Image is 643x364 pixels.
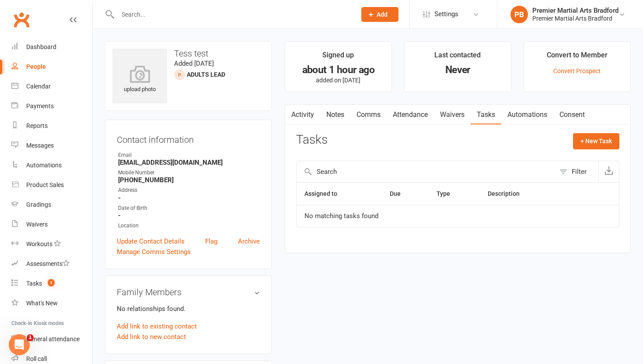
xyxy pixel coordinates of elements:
[26,355,47,362] div: Roll call
[117,321,197,332] a: Add link to existing contact
[434,4,458,24] span: Settings
[48,279,55,286] span: 1
[297,205,619,227] td: No matching tasks found
[26,260,70,267] div: Assessments
[11,195,92,215] a: Gradings
[293,77,384,84] p: added on [DATE]
[553,105,591,125] a: Consent
[115,8,350,21] input: Search...
[572,166,587,177] div: Filter
[11,329,92,349] a: General attendance kiosk mode
[532,14,619,22] div: Premier Martial Arts Bradford
[387,105,434,125] a: Attendance
[26,181,64,188] div: Product Sales
[510,6,528,23] div: PB
[117,304,260,314] p: No relationships found.
[117,236,185,247] a: Update Contact Details
[26,142,54,149] div: Messages
[532,7,619,14] div: Premier Martial Arts Bradford
[11,254,92,274] a: Assessments
[501,105,553,125] a: Automations
[320,105,350,125] a: Notes
[26,300,58,307] div: What's New
[118,151,260,159] div: Email
[296,133,328,147] h3: Tasks
[480,183,563,205] th: Description
[26,63,46,70] div: People
[27,334,34,341] span: 1
[429,183,480,205] th: Type
[118,194,260,202] strong: -
[11,215,92,234] a: Waivers
[553,67,601,74] a: Convert Prospect
[11,96,92,116] a: Payments
[11,77,92,96] a: Calendar
[26,162,62,169] div: Automations
[9,334,30,355] iframe: Intercom live chat
[297,161,555,182] input: Search
[174,60,214,67] time: Added [DATE]
[555,161,598,182] button: Filter
[11,136,92,155] a: Messages
[285,105,320,125] a: Activity
[118,169,260,177] div: Mobile Number
[10,9,32,31] a: Clubworx
[361,7,398,22] button: Add
[187,71,225,78] span: Adults Lead
[238,236,260,247] a: Archive
[573,133,619,149] button: + New Task
[26,221,48,228] div: Waivers
[26,336,80,343] div: General attendance
[547,49,608,65] div: Convert to Member
[118,176,260,184] strong: [PHONE_NUMBER]
[117,131,260,145] h3: Contact information
[26,102,54,110] div: Payments
[26,280,42,287] div: Tasks
[118,222,260,230] div: Location
[205,236,217,247] a: Flag
[118,159,260,166] strong: [EMAIL_ADDRESS][DOMAIN_NAME]
[11,116,92,136] a: Reports
[293,65,384,74] div: about 1 hour ago
[434,49,481,65] div: Last contacted
[117,332,186,342] a: Add link to new contact
[412,65,503,74] div: Never
[26,201,51,208] div: Gradings
[377,11,388,18] span: Add
[11,293,92,313] a: What's New
[112,49,264,58] h3: Tess test
[118,212,260,219] strong: -
[26,43,56,50] div: Dashboard
[434,105,471,125] a: Waivers
[471,105,501,125] a: Tasks
[117,287,260,297] h3: Family Members
[322,49,354,65] div: Signed up
[297,183,382,205] th: Assigned to
[26,240,52,247] div: Workouts
[118,204,260,212] div: Date of Birth
[112,65,167,94] div: upload photo
[118,186,260,194] div: Address
[11,175,92,195] a: Product Sales
[26,122,48,129] div: Reports
[11,234,92,254] a: Workouts
[26,83,51,90] div: Calendar
[11,155,92,175] a: Automations
[11,57,92,77] a: People
[11,274,92,293] a: Tasks 1
[382,183,429,205] th: Due
[11,37,92,57] a: Dashboard
[350,105,387,125] a: Comms
[117,247,191,257] a: Manage Comms Settings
